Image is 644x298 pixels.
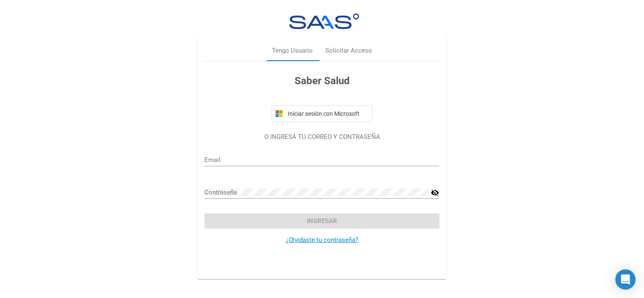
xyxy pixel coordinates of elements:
[286,236,358,244] a: ¿Olvidaste tu contraseña?
[325,46,372,56] div: Solicitar Acceso
[271,105,373,122] button: Iniciar sesión con Microsoft
[204,73,439,88] h3: Saber Salud
[307,217,337,225] span: Ingresar
[272,46,313,56] div: Tengo Usuario
[431,188,439,198] mat-icon: visibility_off
[204,132,439,142] p: O INGRESÁ TU CORREO Y CONTRASEÑA
[286,110,369,117] span: Iniciar sesión con Microsoft
[204,213,439,229] button: Ingresar
[615,269,636,290] div: Open Intercom Messenger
